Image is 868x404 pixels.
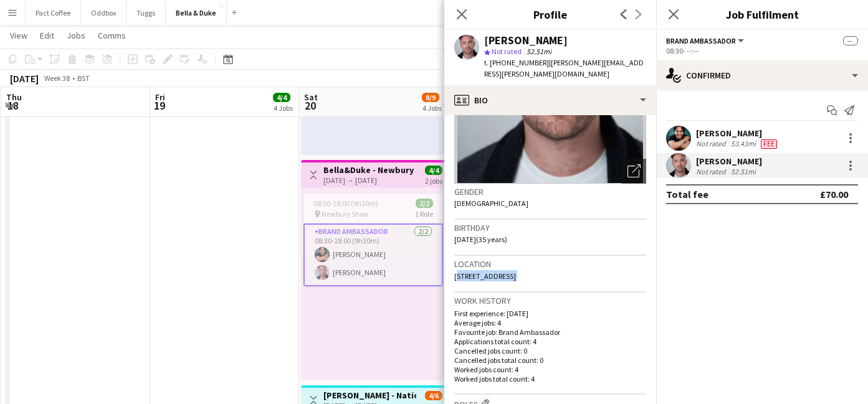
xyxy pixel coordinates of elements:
[126,1,166,25] button: Tuggs
[621,159,646,184] div: Open photos pop-in
[304,92,318,103] span: Sat
[696,128,780,139] div: [PERSON_NAME]
[98,30,126,41] span: Comms
[302,98,318,113] span: 20
[484,58,549,67] span: t. [PHONE_NUMBER]
[820,188,848,200] div: £70.00
[67,30,85,41] span: Jobs
[166,1,227,25] button: Bella & Duke
[758,139,780,149] div: Crew has different fees then in role
[696,167,728,176] div: Not rated
[425,166,442,175] span: 4/4
[41,73,72,83] span: Week 38
[454,222,646,233] h3: Birthday
[666,188,708,200] div: Total fee
[666,36,736,45] span: Brand Ambassador
[444,85,656,115] div: Bio
[484,35,568,46] div: [PERSON_NAME]
[35,27,59,44] a: Edit
[484,58,644,78] span: | [PERSON_NAME][EMAIL_ADDRESS][PERSON_NAME][DOMAIN_NAME]
[422,103,442,113] div: 4 Jobs
[454,346,646,355] p: Cancelled jobs count: 0
[454,365,646,374] p: Worked jobs count: 4
[273,93,290,102] span: 4/4
[454,295,646,306] h3: Work history
[5,27,32,44] a: View
[26,1,81,25] button: Pact Coffee
[656,6,868,22] h3: Job Fulfilment
[323,164,416,176] h3: Bella&Duke - Newbury Show
[93,27,131,44] a: Comms
[454,258,646,270] h3: Location
[425,391,442,400] span: 4/6
[10,72,39,85] div: [DATE]
[454,355,646,365] p: Cancelled jobs total count: 0
[62,27,90,44] a: Jobs
[422,93,439,102] span: 8/9
[303,223,443,286] app-card-role: Brand Ambassador2/208:30-18:00 (9h30m)[PERSON_NAME][PERSON_NAME]
[728,139,758,149] div: 53.43mi
[425,175,442,186] div: 2 jobs
[524,47,554,56] span: 52.51mi
[454,327,646,337] p: Favourite job: Brand Ambassador
[728,167,758,176] div: 52.51mi
[81,1,126,25] button: Oddbox
[153,98,165,113] span: 19
[454,235,507,244] span: [DATE] (35 years)
[454,199,528,208] span: [DEMOGRAPHIC_DATA]
[454,271,516,281] span: [STREET_ADDRESS]
[10,30,27,41] span: View
[322,209,369,218] span: Newbury Show
[274,103,293,113] div: 4 Jobs
[303,194,443,286] app-job-card: 08:30-18:00 (9h30m)2/2 Newbury Show1 RoleBrand Ambassador2/208:30-18:00 (9h30m)[PERSON_NAME][PERS...
[4,98,22,113] span: 18
[323,390,416,401] h3: [PERSON_NAME] - National Country Show Live
[77,73,90,83] div: BST
[323,176,416,185] div: [DATE] → [DATE]
[696,139,728,149] div: Not rated
[696,156,762,167] div: [PERSON_NAME]
[40,30,54,41] span: Edit
[313,199,378,208] span: 08:30-18:00 (9h30m)
[454,374,646,383] p: Worked jobs total count: 4
[415,209,433,218] span: 1 Role
[416,199,433,208] span: 2/2
[155,92,165,103] span: Fri
[454,186,646,197] h3: Gender
[6,92,22,103] span: Thu
[454,318,646,327] p: Average jobs: 4
[843,36,858,45] span: --
[656,60,868,90] div: Confirmed
[761,139,777,149] span: Fee
[666,36,746,45] button: Brand Ambassador
[454,309,646,318] p: First experience: [DATE]
[454,337,646,346] p: Applications total count: 4
[492,47,522,56] span: Not rated
[666,46,858,55] div: 08:30- --:--
[444,6,656,22] h3: Profile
